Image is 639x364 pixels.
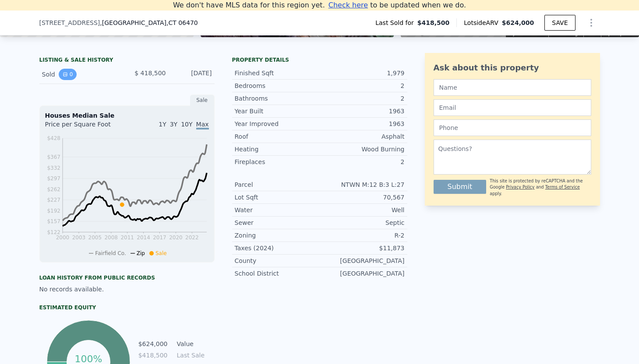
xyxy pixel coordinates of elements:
div: 1,979 [320,69,405,77]
tspan: 2022 [185,234,199,241]
span: [STREET_ADDRESS] [39,18,100,27]
button: Submit [434,180,487,194]
div: Water [235,206,320,214]
span: $418,500 [417,18,450,27]
div: Roof [235,132,320,141]
input: Name [434,79,591,96]
tspan: 2005 [88,234,102,241]
tspan: $192 [47,208,60,214]
td: Last Sale [175,350,215,360]
span: Lotside ARV [464,18,501,27]
tspan: $157 [47,218,60,224]
span: 10Y [181,121,192,128]
div: Sewer [235,218,320,227]
tspan: $122 [47,229,60,235]
div: $11,873 [320,244,405,252]
button: Show Options [583,14,600,31]
div: 2 [320,94,405,103]
div: Bedrooms [235,81,320,90]
tspan: 2020 [169,234,183,241]
div: Houses Median Sale [45,111,209,120]
button: View historical data [59,69,77,80]
input: Email [434,99,591,116]
div: [GEOGRAPHIC_DATA] [320,269,405,278]
div: Wood Burning [320,145,405,154]
tspan: 2000 [56,234,69,241]
tspan: 2008 [104,234,118,241]
div: Parcel [235,180,320,189]
input: Phone [434,119,591,136]
div: Lot Sqft [235,193,320,202]
span: Sale [155,250,167,256]
tspan: 2017 [153,234,166,241]
a: Terms of Service [545,185,580,189]
div: No records available. [39,285,215,294]
div: Well [320,206,405,214]
div: Sold [42,69,120,80]
td: Value [175,339,215,349]
div: [GEOGRAPHIC_DATA] [320,256,405,265]
span: Check here [328,1,368,9]
div: 1963 [320,107,405,115]
div: County [235,256,320,265]
div: Finished Sqft [235,69,320,77]
div: Ask about this property [434,62,591,74]
div: Taxes (2024) [235,244,320,252]
div: This site is protected by reCAPTCHA and the Google and apply. [490,178,591,197]
div: Fireplaces [235,157,320,166]
tspan: $227 [47,197,60,203]
div: 1963 [320,119,405,128]
div: [DATE] [173,69,212,80]
div: Bathrooms [235,94,320,103]
span: Fairfield Co. [95,250,126,256]
div: Sale [190,94,215,106]
span: 3Y [170,121,177,128]
td: $418,500 [138,350,168,360]
tspan: $262 [47,186,60,192]
tspan: $428 [47,135,60,141]
div: School District [235,269,320,278]
div: Year Improved [235,119,320,128]
tspan: 2014 [137,234,150,241]
span: $ 418,500 [134,70,166,77]
span: Zip [137,250,145,256]
tspan: $367 [47,154,60,160]
span: 1Y [159,121,166,128]
a: Privacy Policy [506,185,534,189]
div: 2 [320,157,405,166]
span: Last Sold for [375,18,417,27]
div: R-2 [320,231,405,240]
span: $624,000 [502,19,534,26]
td: $624,000 [138,339,168,349]
span: , [GEOGRAPHIC_DATA] [100,18,198,27]
div: Estimated Equity [39,304,215,311]
div: Zoning [235,231,320,240]
div: LISTING & SALE HISTORY [39,56,215,65]
div: Loan history from public records [39,274,215,281]
div: NTWN M:12 B:3 L:27 [320,180,405,189]
tspan: $332 [47,165,60,171]
div: 2 [320,81,405,90]
tspan: $297 [47,175,60,182]
div: Price per Square Foot [45,120,127,134]
div: Septic [320,218,405,227]
tspan: 2011 [120,234,134,241]
span: Max [196,121,209,129]
div: 70,567 [320,193,405,202]
span: , CT 06470 [166,19,198,26]
div: Heating [235,145,320,154]
button: SAVE [544,15,575,31]
div: Year Built [235,107,320,115]
tspan: 2003 [72,234,85,241]
div: Asphalt [320,132,405,141]
div: Property details [232,56,407,63]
